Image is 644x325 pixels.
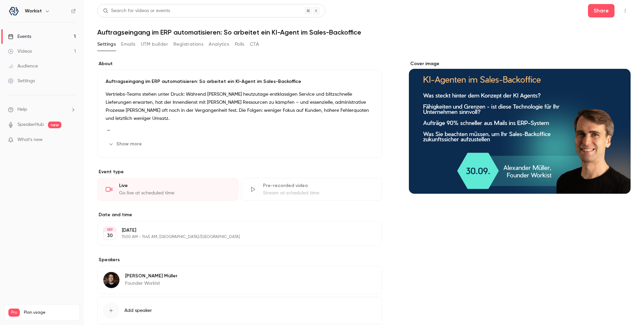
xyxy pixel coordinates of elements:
[8,63,38,69] div: Audience
[103,7,170,14] div: Search for videos or events
[124,307,152,314] span: Add speaker
[8,33,31,40] div: Events
[97,169,382,175] p: Event type
[97,60,382,67] label: About
[97,28,631,36] h1: Auftragseingang im ERP automatisieren: So arbeitet ein KI-Agent im Sales-Backoffice
[97,257,382,263] label: Speakers
[8,309,20,317] span: Pro
[263,190,374,196] div: Stream at scheduled time
[119,182,230,189] div: Live
[119,190,230,196] div: Go live at scheduled time
[241,178,382,201] div: Pre-recorded videoStream at scheduled time
[8,6,19,16] img: Workist
[209,39,229,50] button: Analytics
[122,227,346,234] p: [DATE]
[97,266,382,294] div: Alexander Müller[PERSON_NAME] MüllerFounder Workist
[588,4,614,17] button: Share
[409,60,631,194] section: Cover image
[106,90,374,123] p: Vertriebs-Teams stehen unter Druck: Während [PERSON_NAME] heutzutage erstklassigen Service und bl...
[409,60,631,67] label: Cover image
[125,280,177,287] p: Founder Workist
[141,39,168,50] button: UTM builder
[24,310,75,315] span: Plan usage
[107,232,113,239] p: 30
[17,121,44,128] a: SpeakerHub
[48,122,61,128] span: new
[8,78,35,84] div: Settings
[68,137,76,143] iframe: Noticeable Trigger
[250,39,259,50] button: CTA
[104,227,116,232] div: SEP
[173,39,203,50] button: Registrations
[263,182,374,189] div: Pre-recorded video
[106,139,146,149] button: Show more
[25,8,42,14] h6: Workist
[8,48,32,55] div: Videos
[106,78,374,85] p: Auftragseingang im ERP automatisieren: So arbeitet ein KI-Agent im Sales-Backoffice
[8,106,76,113] li: help-dropdown-opener
[17,106,27,113] span: Help
[125,273,177,279] p: [PERSON_NAME] Müller
[97,178,238,201] div: LiveGo live at scheduled time
[121,39,135,50] button: Emails
[17,136,43,143] span: What's new
[122,234,346,240] p: 11:00 AM - 11:45 AM, [GEOGRAPHIC_DATA]/[GEOGRAPHIC_DATA]
[97,297,382,324] button: Add speaker
[97,212,382,218] label: Date and time
[103,272,119,288] img: Alexander Müller
[235,39,245,50] button: Polls
[97,39,116,50] button: Settings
